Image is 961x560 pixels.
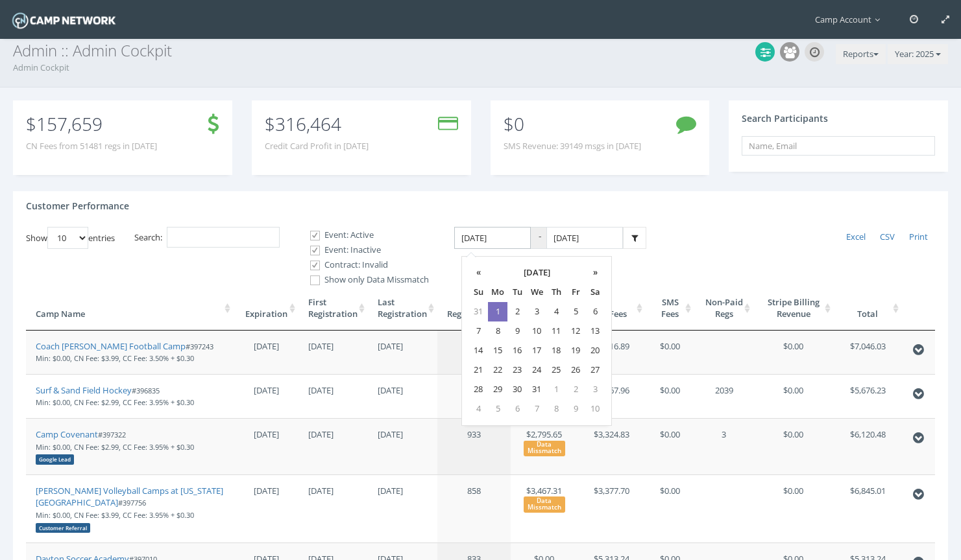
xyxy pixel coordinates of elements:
[646,418,695,474] td: $0.00
[275,111,341,136] span: 316,464
[507,380,527,399] td: 30
[846,231,866,242] span: Excel
[507,399,527,419] td: 6
[26,140,157,152] span: CN Fees from 51481 regs in [DATE]
[10,9,118,32] img: Camp Network
[585,283,605,302] th: Sa
[265,117,369,131] p: $
[488,321,507,341] td: 8
[524,441,565,456] div: Data Missmatch
[527,302,546,321] td: 3
[167,227,280,248] input: Search:
[468,399,488,419] td: 4
[646,286,695,331] th: SMS Fees: activate to sort column ascending
[504,140,641,152] span: SMS Revenue: 39149 msgs in [DATE]
[36,340,186,352] a: Coach [PERSON_NAME] Football Camp
[694,374,753,418] td: 2039
[524,496,565,512] div: Data Missmatch
[753,474,834,542] td: $0.00
[368,474,437,542] td: [DATE]
[298,374,368,418] td: [DATE]
[507,302,527,321] td: 2
[888,44,948,65] button: Year: 2025
[902,227,935,248] a: Print
[566,302,585,321] td: 5
[585,302,605,321] td: 6
[488,399,507,419] td: 5
[546,227,623,250] input: Date Range: To
[646,374,695,418] td: $0.00
[368,418,437,474] td: [DATE]
[36,454,74,464] div: Google Lead
[742,136,935,156] input: Name, Email
[26,201,129,211] h4: Customer Performance
[527,360,546,380] td: 24
[468,302,488,321] td: 31
[507,283,527,302] th: Tu
[880,231,895,242] span: CSV
[527,341,546,360] td: 17
[368,286,437,331] th: LastRegistration: activate to sort column ascending
[527,380,546,399] td: 31
[468,321,488,341] td: 7
[566,380,585,399] td: 2
[468,341,488,360] td: 14
[507,341,527,360] td: 16
[26,117,157,131] p: $
[834,474,902,542] td: $6,845.01
[36,111,103,136] span: 157,659
[254,485,279,496] span: [DATE]
[36,498,194,531] small: #397756 Min: $0.00, CN Fee: $3.99, CC Fee: 3.95% + $0.30
[834,418,902,474] td: $6,120.48
[47,227,88,249] select: Showentries
[836,44,886,65] button: Reports
[895,48,934,60] span: Year: 2025
[36,430,194,463] small: #397322 Min: $0.00, CN Fee: $2.99, CC Fee: 3.95% + $0.30
[742,113,828,123] h4: Search Participants
[527,399,546,419] td: 7
[527,321,546,341] td: 10
[507,321,527,341] td: 9
[437,286,511,331] th: PaidRegistrations: activate to sort column ascending
[546,321,566,341] td: 11
[566,341,585,360] td: 19
[488,302,507,321] td: 1
[753,331,834,374] td: $0.00
[368,374,437,418] td: [DATE]
[546,302,566,321] td: 4
[468,283,488,302] th: Su
[254,340,279,352] span: [DATE]
[468,360,488,380] td: 21
[298,474,368,542] td: [DATE]
[694,286,753,331] th: Non-Paid Regs: activate to sort column ascending
[585,399,605,419] td: 10
[437,331,511,374] td: 1486
[834,286,902,331] th: Total: activate to sort column ascending
[834,374,902,418] td: $5,676.23
[299,259,429,272] label: Contract: Invalid
[753,286,834,331] th: Stripe Billing Revenue: activate to sort column ascending
[511,418,578,474] td: $2,795.65
[437,374,511,418] td: 1073
[578,418,646,474] td: $3,324.83
[585,263,605,283] th: »
[234,286,298,331] th: Expiration: activate to sort column ascending
[566,283,585,302] th: Fr
[527,283,546,302] th: We
[585,341,605,360] td: 20
[566,360,585,380] td: 26
[511,474,578,542] td: $3,467.31
[566,321,585,341] td: 12
[546,380,566,399] td: 1
[546,360,566,380] td: 25
[909,231,928,242] span: Print
[36,523,90,533] div: Customer Referral
[578,474,646,542] td: $3,377.70
[504,111,524,136] span: $0
[531,227,546,250] span: -
[488,380,507,399] td: 29
[299,274,429,286] label: Show only Data Missmatch
[546,341,566,360] td: 18
[753,418,834,474] td: $0.00
[437,418,511,474] td: 933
